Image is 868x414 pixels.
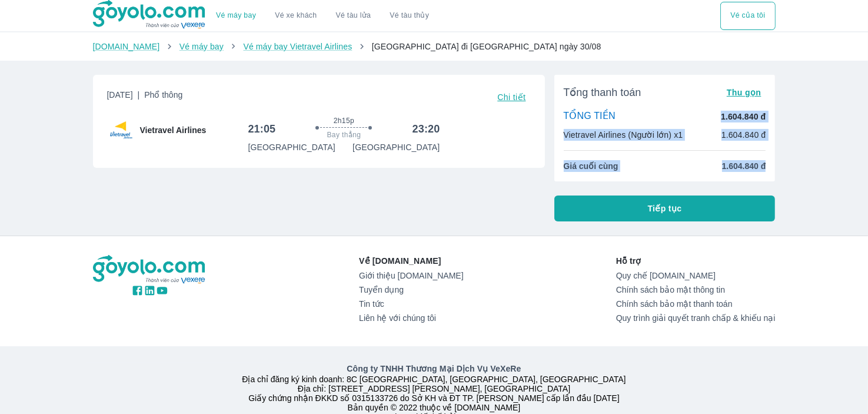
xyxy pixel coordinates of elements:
[248,141,335,153] p: [GEOGRAPHIC_DATA]
[327,130,361,140] span: Bay thẳng
[564,85,641,100] span: Tổng thanh toán
[721,129,766,141] p: 1.604.840 đ
[372,42,601,51] span: [GEOGRAPHIC_DATA] đi [GEOGRAPHIC_DATA] ngày 30/08
[144,90,182,100] span: Phổ thông
[140,124,207,136] span: Vietravel Airlines
[359,271,463,280] a: Giới thiệu [DOMAIN_NAME]
[616,299,776,309] a: Chính sách bảo mật thanh toán
[413,122,440,136] h6: 23:20
[93,41,776,52] nav: breadcrumb
[727,88,761,97] span: Thu gọn
[720,2,775,30] div: choose transportation mode
[93,255,207,284] img: logo
[359,255,463,267] p: Về [DOMAIN_NAME]
[497,92,526,102] span: Chi tiết
[327,2,381,30] a: Vé tàu lửa
[616,271,776,280] a: Quy chế [DOMAIN_NAME]
[275,11,317,20] a: Vé xe khách
[554,196,776,221] button: Tiếp tục
[352,141,440,153] p: [GEOGRAPHIC_DATA]
[107,89,183,105] span: [DATE]
[616,255,776,267] p: Hỗ trợ
[564,129,683,141] p: Vietravel Airlines (Người lớn) x1
[138,90,140,100] span: |
[564,160,618,172] span: Giá cuối cùng
[721,111,766,122] p: 1.604.840 đ
[720,2,775,30] button: Vé của tôi
[179,42,224,51] a: Vé máy bay
[493,89,530,105] button: Chi tiết
[248,122,275,136] h6: 21:05
[722,160,766,172] span: 1.604.840 đ
[359,285,463,294] a: Tuyển dụng
[616,313,776,323] a: Quy trình giải quyết tranh chấp & khiếu nại
[334,116,354,125] span: 2h15p
[616,285,776,294] a: Chính sách bảo mật thông tin
[564,110,616,123] p: TỔNG TIỀN
[93,42,160,51] a: [DOMAIN_NAME]
[243,42,352,51] a: Vé máy bay Vietravel Airlines
[648,203,682,214] span: Tiếp tục
[722,84,766,101] button: Thu gọn
[359,299,463,309] a: Tin tức
[207,2,438,30] div: choose transportation mode
[216,11,256,20] a: Vé máy bay
[95,363,773,375] p: Công ty TNHH Thương Mại Dịch Vụ VeXeRe
[380,2,438,30] button: Vé tàu thủy
[359,313,463,323] a: Liên hệ với chúng tôi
